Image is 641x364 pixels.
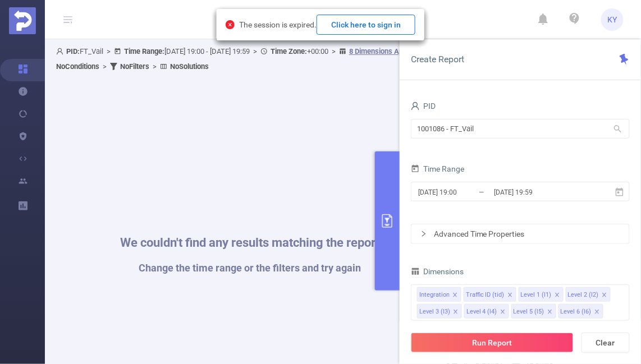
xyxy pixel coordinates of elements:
li: Level 6 (l6) [558,304,603,319]
li: Level 2 (l2) [566,287,611,302]
div: Level 5 (l5) [514,305,544,319]
i: icon: close [452,292,458,299]
img: Protected Media [9,7,36,34]
li: Level 5 (l5) [511,304,556,319]
i: icon: close [453,309,459,316]
li: Level 3 (l3) [417,304,462,319]
span: Dimensions [411,267,464,276]
i: icon: close [547,309,553,316]
i: icon: close [555,292,560,299]
i: icon: user [56,48,66,55]
b: No Filters [120,62,149,71]
button: Clear [582,333,630,353]
span: FT_Vail [DATE] 19:00 - [DATE] 19:59 +00:00 [56,47,524,71]
input: Start date [417,185,508,200]
span: KY [608,8,617,31]
b: Time Zone: [271,47,307,56]
div: Traffic ID (tid) [466,288,505,302]
span: > [250,47,260,56]
div: Level 2 (l2) [568,288,599,302]
div: Level 6 (l6) [561,305,592,319]
i: icon: close [602,292,607,299]
i: icon: close [500,309,506,316]
span: PID [411,102,436,110]
span: Create Report [411,54,464,64]
i: icon: close [507,292,513,299]
div: Level 1 (l1) [521,288,552,302]
button: Run Report [411,333,574,353]
li: Traffic ID (tid) [464,287,516,302]
b: Time Range: [124,47,164,56]
span: > [149,62,160,71]
input: End date [493,185,584,200]
span: > [103,47,114,56]
b: PID: [66,47,80,56]
i: icon: right [420,231,427,237]
i: icon: user [411,102,420,110]
div: Level 4 (l4) [466,305,497,319]
div: Level 3 (l3) [419,305,450,319]
u: 8 Dimensions Applied [349,47,418,56]
li: Integration [417,287,461,302]
li: Level 1 (l1) [519,287,564,302]
h1: We couldn't find any results matching the report [120,237,380,249]
div: icon: rightAdvanced Time Properties [411,224,629,243]
b: No Solutions [170,62,209,71]
button: Click here to sign in [317,15,415,35]
span: > [328,47,339,56]
i: icon: close [594,309,600,316]
li: Level 4 (l4) [464,304,509,319]
i: icon: close-circle [226,20,235,29]
span: > [99,62,110,71]
span: Time Range [411,164,464,173]
span: The session is expired. [239,20,415,29]
h1: Change the time range or the filters and try again [120,263,380,273]
div: Integration [419,288,450,302]
b: No Conditions [56,62,99,71]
